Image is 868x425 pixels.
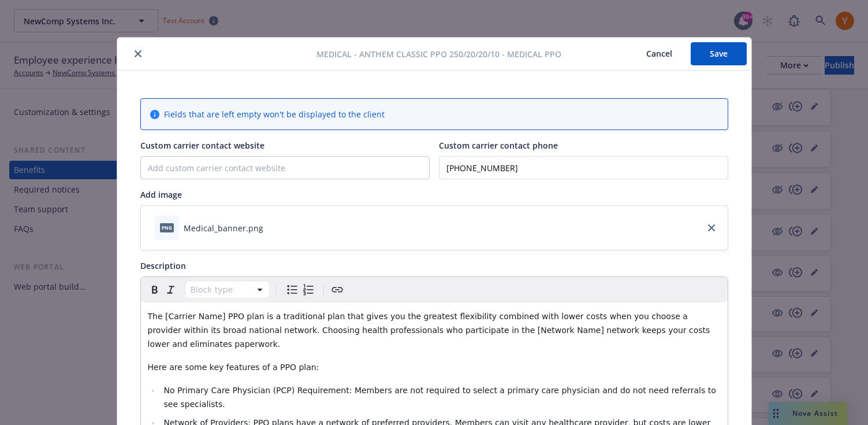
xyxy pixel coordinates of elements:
[329,282,345,298] button: Create link
[705,221,718,235] a: close
[268,222,277,234] button: download file
[316,48,561,60] span: Medical - Anthem Classic PPO 250/20/20/10 - Medical PPO
[163,282,179,298] button: Italic
[186,282,269,298] button: Block type
[164,108,385,120] span: Fields that are left empty won't be displayed to the client
[148,312,713,349] span: The [Carrier Name] PPO plan is a traditional plan that gives you the greatest flexibility combine...
[147,282,163,298] button: Bold
[163,386,718,409] span: No Primary Care Physician (PCP) Requirement: Members are not required to select a primary care ph...
[691,42,747,65] button: Save
[160,223,174,232] span: png
[148,363,319,372] span: Here are some key features of a PPO plan:
[300,282,316,298] button: Numbered list
[131,47,145,61] button: close
[184,222,263,234] div: Medical_banner.png
[140,260,186,271] span: Description
[284,282,300,298] button: Bulleted list
[439,140,558,151] span: Custom carrier contact phone
[140,189,182,200] span: Add image
[284,282,316,298] div: toggle group
[141,157,429,179] input: Add custom carrier contact website
[439,156,728,179] input: Add custom carrier contact phone
[628,42,691,65] button: Cancel
[140,140,265,151] span: Custom carrier contact website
